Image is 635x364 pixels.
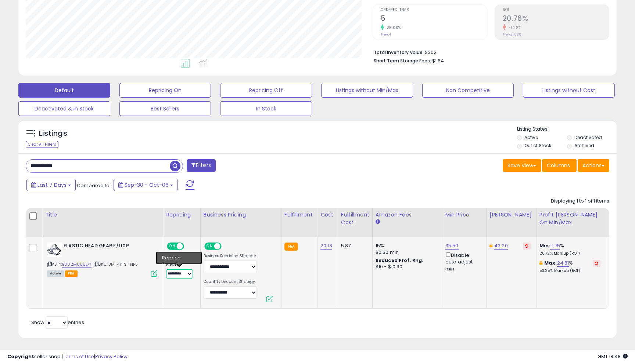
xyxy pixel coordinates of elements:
[95,353,128,360] a: Privacy Policy
[18,83,110,98] button: Default
[125,181,169,189] span: Sep-30 - Oct-06
[524,142,551,149] label: Out of Stock
[445,251,481,272] div: Disable auto adjust min
[77,182,111,189] span: Compared to:
[503,32,521,37] small: Prev: 21.03%
[341,211,369,226] div: Fulfillment Cost
[539,211,603,226] div: Profit [PERSON_NAME] on Min/Max
[376,264,437,270] div: $10 - $10.90
[609,211,635,226] div: Fulfillable Quantity
[119,83,211,98] button: Repricing On
[37,181,67,189] span: Last 7 Days
[609,243,632,249] div: 13
[114,179,178,191] button: Sep-30 - Oct-06
[381,32,391,37] small: Prev: 4
[93,261,138,267] span: | SKU: 3M-4YTS-INF5
[506,25,521,30] small: -1.28%
[45,211,160,219] div: Title
[503,14,609,24] h2: 20.76%
[489,211,533,219] div: [PERSON_NAME]
[376,219,380,225] small: Amazon Fees.
[284,211,314,219] div: Fulfillment
[321,83,413,98] button: Listings without Min/Max
[384,25,401,30] small: 25.00%
[320,242,332,250] a: 20.13
[550,242,560,250] a: 11.75
[7,353,34,360] strong: Copyright
[539,243,600,256] div: %
[376,211,439,219] div: Amazon Fees
[220,83,312,98] button: Repricing Off
[39,128,67,139] h5: Listings
[551,198,609,205] div: Displaying 1 to 1 of 1 items
[26,179,76,191] button: Last 7 Days
[374,47,604,56] li: $302
[47,243,157,276] div: ASIN:
[557,259,569,267] a: 24.81
[166,254,195,261] div: Amazon AI *
[63,353,94,360] a: Terms of Use
[547,162,570,169] span: Columns
[432,57,444,64] span: $1.64
[381,8,487,12] span: Ordered Items
[524,134,538,141] label: Active
[341,243,367,249] div: 5.87
[544,259,557,266] b: Max:
[204,211,278,219] div: Business Pricing
[523,83,615,98] button: Listings without Cost
[503,159,541,172] button: Save View
[517,126,616,133] p: Listing States:
[422,83,514,98] button: Non Competitive
[205,243,214,250] span: ON
[64,243,153,251] b: ELASTIC HEAD GEAR F/110P
[26,141,58,148] div: Clear All Filters
[374,49,424,55] b: Total Inventory Value:
[539,251,600,256] p: 20.72% Markup (ROI)
[187,159,215,172] button: Filters
[574,134,602,141] label: Deactivated
[220,243,232,250] span: OFF
[166,211,197,219] div: Repricing
[445,242,459,250] a: 35.50
[542,159,577,172] button: Columns
[494,242,508,250] a: 43.20
[539,260,600,273] div: %
[18,101,110,116] button: Deactivated & In Stock
[183,243,195,250] span: OFF
[65,270,78,277] span: FBA
[539,242,550,249] b: Min:
[31,319,84,326] span: Show: entries
[168,243,177,250] span: ON
[574,142,594,149] label: Archived
[62,261,92,267] a: B002M888DY
[374,58,431,64] b: Short Term Storage Fees:
[7,353,128,360] div: seller snap | |
[503,8,609,12] span: ROI
[166,262,195,279] div: Preset:
[578,159,609,172] button: Actions
[204,279,257,284] label: Quantity Discount Strategy:
[376,243,437,249] div: 15%
[376,257,424,263] b: Reduced Prof. Rng.
[284,243,298,251] small: FBA
[119,101,211,116] button: Best Sellers
[445,211,483,219] div: Min Price
[320,211,335,219] div: Cost
[220,101,312,116] button: In Stock
[539,268,600,273] p: 53.25% Markup (ROI)
[47,243,62,257] img: 41GqLXv+fEL._SL40_.jpg
[47,270,64,277] span: All listings currently available for purchase on Amazon
[204,254,257,259] label: Business Repricing Strategy:
[598,353,628,360] span: 2025-10-14 18:48 GMT
[536,208,606,237] th: The percentage added to the cost of goods (COGS) that forms the calculator for Min & Max prices.
[376,249,437,256] div: $0.30 min
[381,14,487,24] h2: 5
